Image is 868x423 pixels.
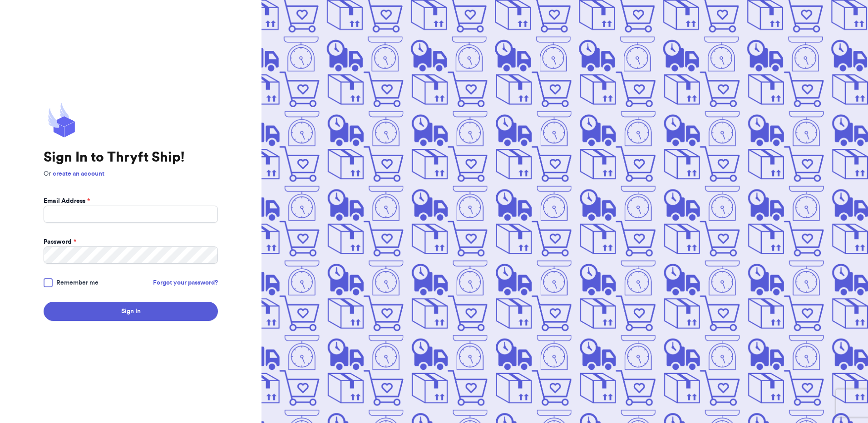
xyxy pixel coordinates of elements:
label: Email Address [44,197,90,206]
p: Or [44,169,218,178]
a: Forgot your password? [153,278,218,287]
a: create an account [53,171,104,177]
label: Password [44,237,76,246]
button: Sign In [44,302,218,321]
span: Remember me [56,278,99,287]
h1: Sign In to Thryft Ship! [44,149,218,166]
